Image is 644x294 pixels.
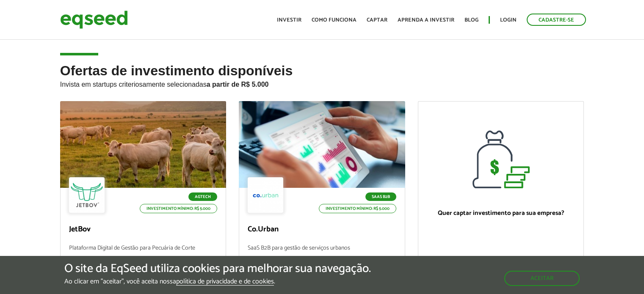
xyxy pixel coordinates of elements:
a: política de privacidade e de cookies [176,278,274,286]
button: Aceitar [504,271,580,286]
strong: a partir de R$ 5.000 [207,81,269,88]
p: SaaS B2B [365,192,396,201]
p: SaaS B2B para gestão de serviços urbanos [248,245,396,263]
p: Plataforma Digital de Gestão para Pecuária de Corte [69,245,218,263]
p: Co.Urban [248,225,396,234]
p: Ao clicar em "aceitar", você aceita nossa . [64,278,371,286]
p: Quer captar investimento para sua empresa? [427,209,575,217]
h2: Ofertas de investimento disponíveis [60,63,584,101]
p: JetBov [69,225,218,234]
p: Investimento mínimo: R$ 5.000 [140,204,217,213]
p: Agtech [188,192,217,201]
a: Aprenda a investir [398,17,454,23]
a: Blog [464,17,478,23]
p: Investimento mínimo: R$ 5.000 [319,204,396,213]
img: EqSeed [60,8,128,31]
a: Investir [277,17,301,23]
a: Cadastre-se [527,14,586,26]
h5: O site da EqSeed utiliza cookies para melhorar sua navegação. [64,262,371,275]
a: Captar [367,17,387,23]
p: Invista em startups criteriosamente selecionadas [60,78,584,88]
a: Login [500,17,517,23]
a: Como funciona [312,17,357,23]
